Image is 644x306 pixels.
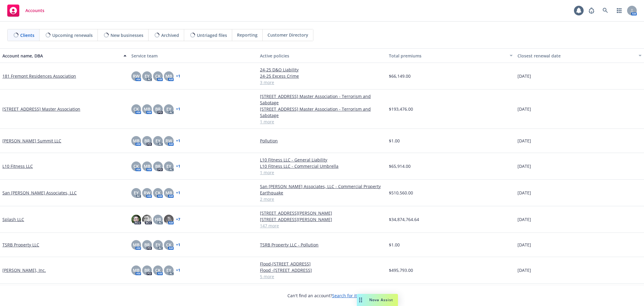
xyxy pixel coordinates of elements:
a: 181 Fremont Residences Association [2,73,76,79]
a: Accounts [5,2,47,19]
span: RW [165,138,172,144]
span: Can't find an account? [287,292,357,299]
a: + 1 [176,164,180,168]
span: Nova Assist [369,297,393,302]
span: [DATE] [517,190,531,196]
span: Archived [161,32,179,38]
span: [DATE] [517,106,531,112]
button: Active policies [258,48,386,63]
span: CK [155,267,161,273]
span: $34,874,764.64 [389,216,419,223]
a: 24-25 Excess Crime [260,73,384,79]
span: EY [166,106,171,112]
span: Upcoming renewals [52,32,93,38]
div: Active policies [260,53,384,59]
span: RW [144,190,150,196]
span: CK [133,163,139,169]
span: [DATE] [517,267,531,273]
a: L10 Fitness LLC - General Liability [260,157,384,163]
a: Flood -[STREET_ADDRESS] [260,267,384,273]
a: + 1 [176,107,180,111]
img: photo [131,215,141,224]
span: [DATE] [517,242,531,248]
a: TSRB Property LLC - Pollution [260,242,384,248]
span: $65,914.00 [389,163,411,169]
a: Earthquake [260,190,384,196]
a: San [PERSON_NAME] Associates, LLC [2,190,77,196]
a: L10 Fitness LLC [2,163,33,169]
span: EY [134,190,139,196]
img: photo [164,215,174,224]
span: [DATE] [517,73,531,79]
span: $193,476.00 [389,106,413,112]
span: CK [166,242,171,248]
span: Accounts [25,8,44,13]
span: Untriaged files [197,32,227,38]
a: [PERSON_NAME], Inc. [2,267,46,273]
span: Clients [20,32,34,38]
a: + 1 [176,243,180,247]
span: New businesses [111,32,143,38]
a: 5 more [260,273,384,280]
span: EY [166,267,171,273]
a: + 1 [176,139,180,143]
a: Pollution [260,138,384,144]
a: Report a Bug [585,5,598,17]
span: Customer Directory [268,32,308,38]
a: Search for it [332,293,357,298]
a: TSRB Property LLC [2,242,39,248]
a: 24-25 D&O Liability [260,67,384,73]
div: Account name, DBA [2,53,120,59]
span: [DATE] [517,163,531,169]
div: Drag to move [357,294,364,306]
span: MB [133,267,139,273]
img: photo [142,215,152,224]
span: CK [155,190,161,196]
a: [STREET_ADDRESS][PERSON_NAME] [260,216,384,223]
a: [STREET_ADDRESS] Master Association - Terrorism and Sabotage [260,106,384,119]
button: Nova Assist [357,294,398,306]
span: RW [133,73,139,79]
span: MB [144,163,150,169]
a: San [PERSON_NAME] Associates, LLC - Commercial Property [260,183,384,190]
a: Switch app [613,5,625,17]
span: $66,149.00 [389,73,411,79]
span: EY [166,163,171,169]
a: + 7 [176,218,180,221]
span: BR [155,163,161,169]
span: $1.00 [389,138,400,144]
span: [DATE] [517,138,531,144]
span: $510,560.00 [389,190,413,196]
span: CK [155,73,161,79]
span: CK [133,106,139,112]
div: Closest renewal date [517,53,635,59]
a: [STREET_ADDRESS] Master Association [2,106,80,112]
span: MB [133,138,139,144]
span: $1.00 [389,242,400,248]
button: Closest renewal date [515,48,644,63]
span: EY [155,138,160,144]
span: EY [145,73,149,79]
a: 147 more [260,223,384,229]
div: Total premiums [389,53,506,59]
a: [STREET_ADDRESS] Master Association - Terrorism and Sabotage [260,93,384,106]
button: Total premiums [386,48,515,63]
a: L10 Fitness LLC - Commercial Umbrella [260,163,384,169]
span: [DATE] [517,216,531,223]
span: MB [165,190,172,196]
span: EY [155,242,160,248]
a: 1 more [260,119,384,125]
span: Reporting [237,32,258,38]
a: Splash LLC [2,216,24,223]
span: MB [144,106,150,112]
span: HB [155,216,161,223]
a: + 1 [176,191,180,195]
a: Search [599,5,611,17]
a: 1 more [260,169,384,176]
a: [STREET_ADDRESS][PERSON_NAME] [260,210,384,216]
